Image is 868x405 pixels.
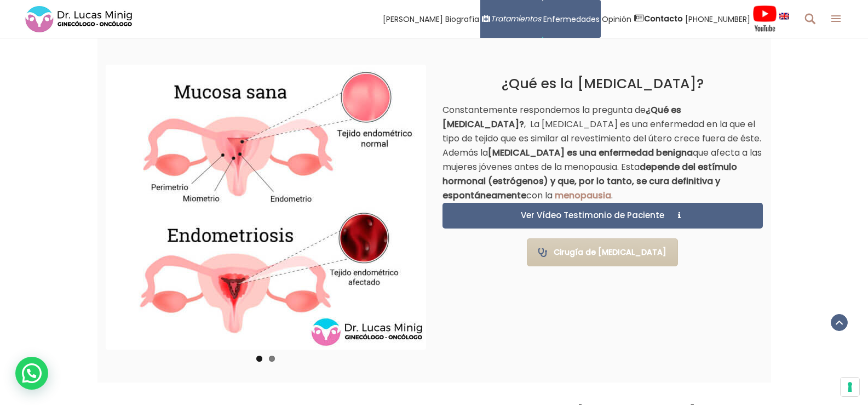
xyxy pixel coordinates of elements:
[543,13,600,25] span: Enfermedades
[488,146,693,159] strong: [MEDICAL_DATA] es una enfermedad benigna
[383,13,443,25] span: [PERSON_NAME]
[685,13,750,25] span: [PHONE_NUMBER]
[779,13,789,19] img: language english
[602,13,631,25] span: Opinión
[491,13,541,25] span: Tratamientos
[442,203,763,229] a: Ver Vídeo Testimonio de Paciente
[15,357,48,390] div: WhatsApp contact
[442,103,763,203] p: Constantemente respondemos la pregunta de , La [MEDICAL_DATA] es una enfermedad en la que el tipo...
[256,356,262,362] a: 1
[445,13,479,25] span: Biografía
[269,356,275,362] a: 2
[841,378,859,396] button: Sus preferencias de consentimiento para tecnologías de seguimiento
[108,67,424,347] img: Tejido Endométrico Afectado por endometriosis
[515,211,666,219] span: Ver Vídeo Testimonio de Paciente
[527,238,678,266] a: Cirugía de [MEDICAL_DATA]
[752,5,777,32] img: Videos Youtube Ginecología
[644,13,683,24] strong: Contacto
[555,189,611,202] a: menopausia
[442,76,763,92] h2: ¿Qué es la [MEDICAL_DATA]?
[442,161,737,202] strong: depende del estímulo hormonal (estrógenos) y que, por lo tanto, se cura definitiva y espontáneamente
